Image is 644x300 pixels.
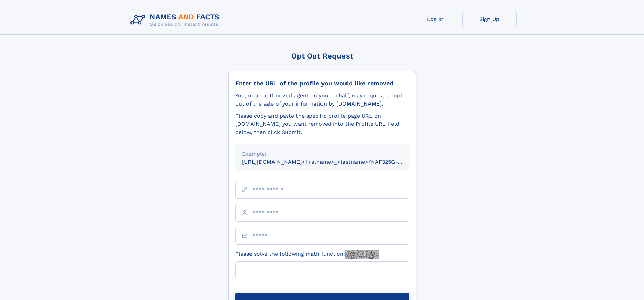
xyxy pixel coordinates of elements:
[235,250,379,259] label: Please solve the following math function:
[128,11,225,29] img: Logo Names and Facts
[242,159,422,165] small: [URL][DOMAIN_NAME]<firstname>_<lastname>/NAF325G-xxxxxxxx
[228,52,416,60] div: Opt Out Request
[235,79,409,87] div: Enter the URL of the profile you would like removed
[462,11,517,27] a: Sign Up
[235,112,409,136] div: Please copy and paste the specific profile page URL on [DOMAIN_NAME] you want removed into the Pr...
[242,150,402,158] div: Example:
[235,92,409,108] div: You, or an authorized agent on your behalf, may request to opt-out of the sale of your informatio...
[408,11,462,27] a: Log In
